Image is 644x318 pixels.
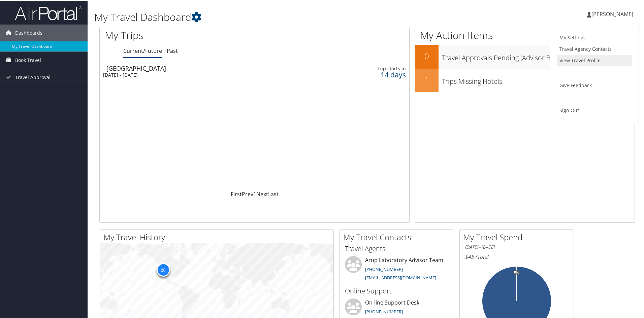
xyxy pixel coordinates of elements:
a: Prev [242,190,253,197]
a: Next [256,190,268,197]
a: 1 [253,190,256,197]
span: $457 [465,252,477,260]
li: Arup Laboratory Advisor Team [342,255,452,283]
div: [GEOGRAPHIC_DATA] [106,65,301,71]
a: Sign Out [557,104,632,115]
span: Dashboards [15,24,42,41]
a: First [231,190,242,197]
a: [PHONE_NUMBER] [365,308,403,314]
h1: My Trips [105,28,275,42]
h6: Total [465,252,569,260]
a: 0Travel Approvals Pending (Advisor Booked) [415,44,635,68]
h2: 0 [415,50,439,61]
a: Past [167,46,178,54]
a: My Settings [557,31,632,43]
span: Book Travel [15,51,41,68]
a: [PERSON_NAME] [587,3,640,24]
h2: My Travel Spend [463,231,574,242]
h3: Trips Missing Hotels [442,73,635,85]
div: [DATE] - [DATE] [103,71,298,77]
a: Last [268,190,279,197]
a: View Travel Profile [557,54,632,66]
div: 20 [156,262,170,276]
span: [PERSON_NAME] [591,10,633,17]
h1: My Action Items [415,28,635,42]
h2: My Travel History [103,231,333,242]
a: [PHONE_NUMBER] [365,266,403,272]
a: Give Feedback [557,79,632,91]
h3: Online Support [345,286,449,295]
a: 1Trips Missing Hotels [415,68,635,92]
a: Travel Agency Contacts [557,43,632,54]
h3: Travel Agents [345,243,449,253]
a: [EMAIL_ADDRESS][DOMAIN_NAME] [365,274,436,280]
h2: My Travel Contacts [343,231,454,242]
h1: My Travel Dashboard [94,9,458,24]
a: Current/Future [123,46,162,54]
tspan: 0% [514,270,519,274]
h2: 1 [415,73,439,85]
div: 14 days [339,71,406,77]
div: Trip starts in [339,65,406,71]
h6: [DATE] - [DATE] [465,243,569,250]
img: airportal-logo.png [15,4,82,20]
h3: Travel Approvals Pending (Advisor Booked) [442,49,635,62]
span: Travel Approval [15,68,51,85]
